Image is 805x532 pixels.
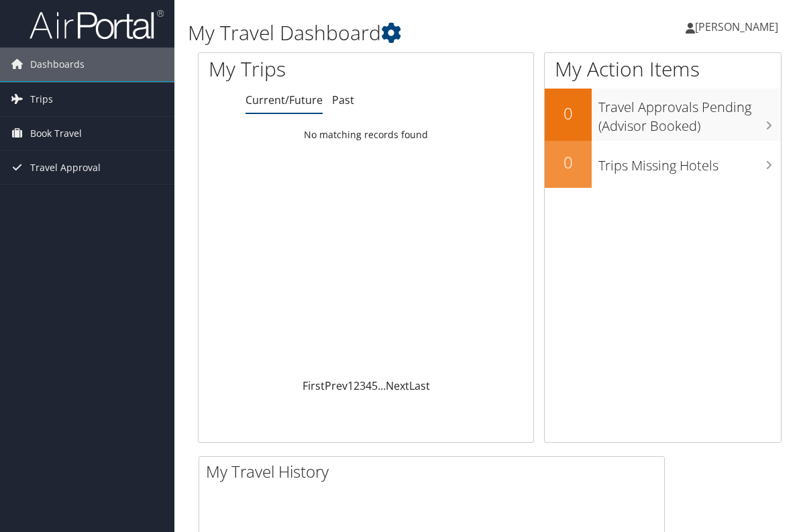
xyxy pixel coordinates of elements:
a: Prev [325,378,347,393]
a: Next [386,378,409,393]
a: 5 [372,378,378,393]
span: … [378,378,386,393]
a: [PERSON_NAME] [686,7,792,47]
a: First [303,378,325,393]
span: Book Travel [30,117,82,150]
h3: Travel Approvals Pending (Advisor Booked) [598,91,781,136]
td: No matching records found [199,123,533,147]
h2: 0 [545,151,592,174]
a: 1 [347,378,354,393]
a: 0Trips Missing Hotels [545,141,781,188]
a: 2 [354,378,360,393]
a: 3 [360,378,366,393]
span: Dashboards [30,48,85,81]
h1: My Action Items [545,55,781,83]
span: Travel Approval [30,151,101,184]
h1: My Travel Dashboard [188,19,590,47]
span: Trips [30,83,53,116]
a: Current/Future [246,93,323,107]
h3: Trips Missing Hotels [598,150,781,175]
h2: My Travel History [206,460,664,483]
img: airportal-logo.png [30,9,164,40]
a: 4 [366,378,372,393]
h1: My Trips [209,55,384,83]
a: Past [332,93,354,107]
span: [PERSON_NAME] [695,19,778,34]
h2: 0 [545,102,592,125]
a: 0Travel Approvals Pending (Advisor Booked) [545,89,781,140]
a: Last [409,378,430,393]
